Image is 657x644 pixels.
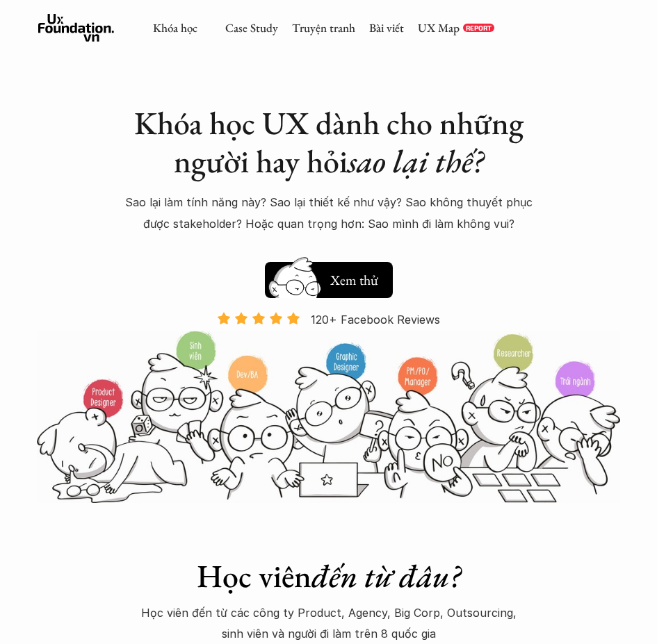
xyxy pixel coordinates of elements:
em: sao lại thế? [348,140,484,182]
a: Case Study [225,20,278,35]
a: Bài viết [369,20,404,35]
em: đến từ đâu? [311,555,461,597]
h5: Xem thử [330,270,378,290]
a: Xem thử [265,255,393,298]
a: REPORT [463,24,494,32]
h1: Khóa học UX dành cho những người hay hỏi [122,104,535,181]
a: Truyện tranh [292,20,355,35]
a: UX Map [418,20,460,35]
a: Khóa học [153,20,197,35]
h1: Học viên [131,557,526,595]
p: Sao lại làm tính năng này? Sao lại thiết kế như vậy? Sao không thuyết phục được stakeholder? Hoặc... [122,192,535,234]
p: REPORT [466,24,492,32]
p: 120+ Facebook Reviews [311,309,440,330]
